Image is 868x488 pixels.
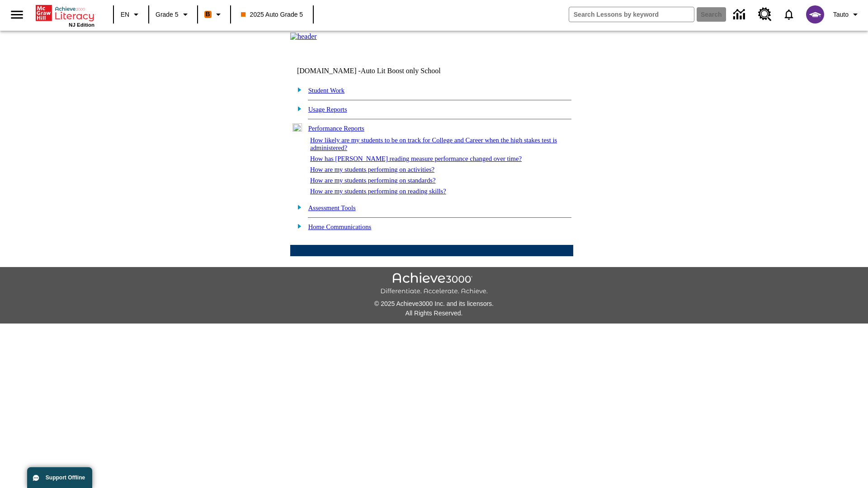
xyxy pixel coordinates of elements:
img: plus.gif [292,85,302,94]
a: Notifications [777,3,801,26]
a: Usage Reports [308,106,347,113]
img: plus.gif [292,104,302,113]
a: Assessment Tools [308,204,356,211]
button: Open side menu [4,1,30,28]
a: Student Work [308,87,344,94]
button: Select a new avatar [801,3,830,26]
img: avatar image [806,5,824,23]
span: B [206,9,210,20]
span: 2025 Auto Grade 5 [241,10,303,19]
img: Achieve3000 Differentiate Accelerate Achieve [380,272,488,296]
button: Grade: Grade 5, Select a grade [152,6,194,23]
a: Performance Reports [308,125,364,132]
img: plus.gif [292,222,302,230]
span: Grade 5 [156,10,179,19]
div: Home [36,3,94,28]
input: search field [569,7,694,22]
a: How has [PERSON_NAME] reading measure performance changed over time? [310,155,522,162]
a: Home Communications [308,223,372,230]
a: How are my students performing on activities? [310,166,434,173]
button: Profile/Settings [830,6,864,23]
img: minus.gif [292,123,302,131]
a: How are my students performing on standards? [310,177,436,184]
a: How likely are my students to be on track for College and Career when the high stakes test is adm... [310,136,557,151]
img: plus.gif [292,203,302,211]
span: NJ Edition [69,22,94,28]
img: header [290,33,317,41]
button: Boost Class color is orange. Change class color [201,6,227,23]
td: [DOMAIN_NAME] - [297,67,463,75]
button: Support Offline [27,467,92,488]
a: Resource Center, Will open in new tab [753,2,777,27]
span: EN [121,10,129,19]
span: Support Offline [46,474,85,481]
a: Data Center [728,2,753,27]
a: How are my students performing on reading skills? [310,188,446,195]
span: Tauto [833,10,849,19]
button: Language: EN, Select a language [117,6,146,23]
nobr: Auto Lit Boost only School [361,67,441,75]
